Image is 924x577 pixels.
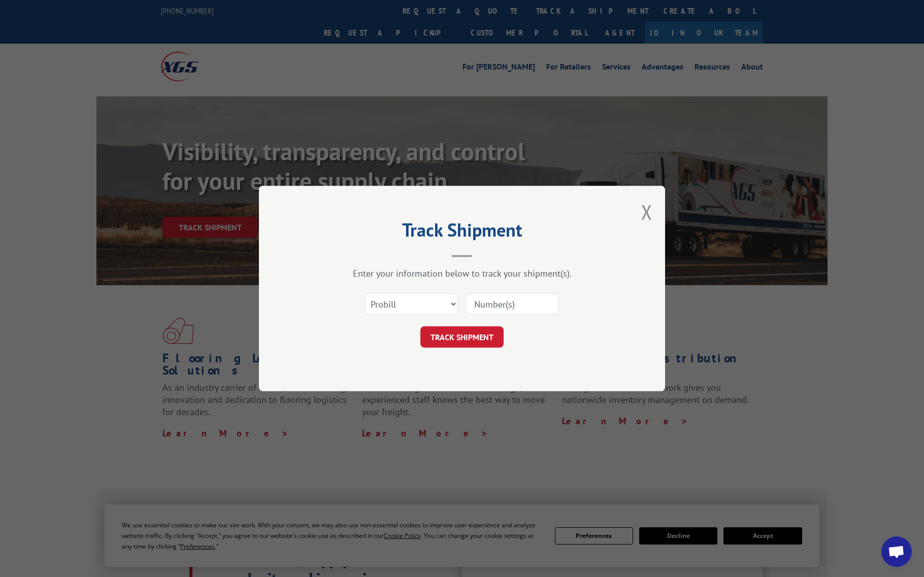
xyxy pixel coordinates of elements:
[420,326,504,348] button: TRACK SHIPMENT
[310,267,614,279] div: Enter your information below to track your shipment(s).
[881,536,912,567] div: Open chat
[310,223,614,242] h2: Track Shipment
[466,293,559,315] input: Number(s)
[641,198,652,225] button: Close modal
